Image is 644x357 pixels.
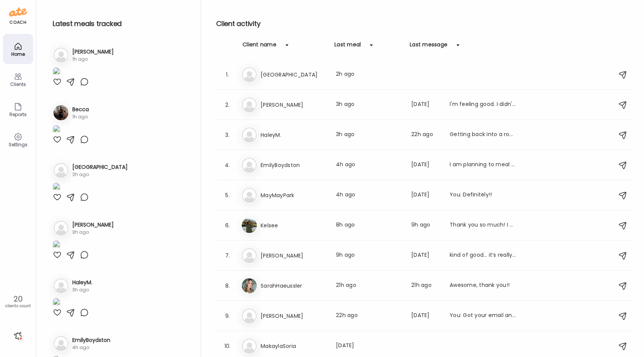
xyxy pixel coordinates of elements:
div: 7. [223,251,232,260]
div: 3h ago [72,287,92,293]
h3: Kelsee [261,221,327,230]
h3: [PERSON_NAME] [261,251,327,260]
div: You: Definitely!! [450,191,516,200]
img: bg-avatar-default.svg [53,221,69,236]
img: ate [9,6,27,18]
div: [DATE] [336,342,402,351]
div: 3h ago [72,229,114,236]
img: bg-avatar-default.svg [242,308,257,323]
div: 1. [223,70,232,79]
div: 4h ago [72,344,110,351]
h3: [PERSON_NAME] [72,221,114,229]
img: images%2FvTftA8v5t4PJ4mYtYO3Iw6ljtGM2%2Ffmbw3oJdu8RvEZFBDCRs%2Fo1FaukStHnEfMgV3RPXo_1080 [53,125,60,135]
img: bg-avatar-default.svg [53,278,69,293]
div: 4. [223,161,232,170]
div: 4h ago [336,161,402,170]
div: 2h ago [336,70,402,79]
div: 9. [223,311,232,320]
h3: HaleyM. [261,130,327,139]
img: avatars%2FvTftA8v5t4PJ4mYtYO3Iw6ljtGM2 [53,105,69,120]
img: images%2FULJBtPswvIRXkperZTP7bOWedJ82%2FKpu9W4nqwOkcFcwf6GVZ%2F1zSvSryY4QTUpJtZc8sz_1080 [53,240,60,250]
h3: MayMayPark [261,191,327,200]
h3: HaleyM. [72,279,92,287]
div: Home [5,52,32,57]
img: images%2FyTknXZGv9KTAx1NC0SnWujXAvWt1%2Fg1bU8kH0zH77Qs7GAsxc%2FGExVtJzK8nzkT72WEdkh_240 [53,67,60,77]
div: 22h ago [411,130,441,139]
div: 4h ago [336,191,402,200]
img: bg-avatar-default.svg [242,248,257,263]
img: bg-avatar-default.svg [242,127,257,142]
div: clients count [3,303,33,309]
h3: SarahHaeussler [261,281,327,290]
div: 3h ago [336,100,402,109]
img: avatars%2Fao27S4JzfGeT91DxyLlQHNwuQjE3 [242,218,257,233]
img: bg-avatar-default.svg [242,97,257,112]
div: 1h ago [72,113,89,120]
div: 3. [223,130,232,139]
div: 2. [223,100,232,109]
div: [DATE] [411,251,441,260]
div: 6. [223,221,232,230]
img: avatars%2FeuW4ehXdTjTQwoR7NFNaLRurhjQ2 [242,278,257,293]
div: Getting back into a routine for sure! Overall I’ve been feeling pretty good. I had a bad stomach ... [450,130,516,139]
img: bg-avatar-default.svg [242,158,257,173]
img: bg-avatar-default.svg [53,336,69,351]
div: Thank you so much! I appreciate the encouragement! :) I can tell I’m slacking on my soda intake. ... [450,221,516,230]
h3: EmilyBoydston [72,336,110,344]
div: 21h ago [411,281,441,290]
div: 8. [223,281,232,290]
h2: Latest meals tracked [53,18,189,29]
div: [DATE] [411,161,441,170]
div: You: Got your email and I am happy to hear that it is going so well. Let's keep up the good work ... [450,311,516,320]
div: 1h ago [72,56,114,63]
div: Settings [5,142,32,147]
div: I'm feeling good. I didn't log anything [DATE] but I was doing so much that it was just mainly sn... [450,100,516,109]
h3: Becca [72,106,89,113]
h3: [GEOGRAPHIC_DATA] [72,163,128,171]
div: Last message [410,41,447,53]
div: [DATE] [411,191,441,200]
h3: [PERSON_NAME] [72,48,114,56]
div: Clients [5,82,32,87]
div: 9h ago [336,251,402,260]
div: 20 [3,294,33,303]
div: I am planning to meal prep some smoothies tonight. Over this horrible week and ready to get back ... [450,161,516,170]
div: kind of good… it’s really hard for me to not eat random things that i’m trying to not or build tr... [450,251,516,260]
h3: MakaylaSoria [261,342,327,351]
h2: Client activity [216,18,632,29]
div: Client name [243,41,276,53]
img: bg-avatar-default.svg [53,163,69,178]
div: [DATE] [411,100,441,109]
img: bg-avatar-default.svg [242,67,257,82]
div: 5. [223,191,232,200]
div: Reports [5,112,32,117]
img: images%2FnqEos4dlPfU1WAEMgzCZDTUbVOs2%2FcsB4TMPl1nB8oeMJHiUx%2Fmoi4Olf4doOgjjcXK6d1_1080 [53,298,60,308]
div: Awesome, thank you!! [450,281,516,290]
div: 3h ago [336,130,402,139]
h3: [PERSON_NAME] [261,311,327,320]
h3: [GEOGRAPHIC_DATA] [261,70,327,79]
div: 10. [223,342,232,351]
div: coach [9,19,26,26]
div: [DATE] [411,311,441,320]
div: 9h ago [411,221,441,230]
h3: EmilyBoydston [261,161,327,170]
div: 22h ago [336,311,402,320]
div: Last meal [334,41,361,53]
div: 8h ago [336,221,402,230]
img: bg-avatar-default.svg [53,47,69,63]
img: bg-avatar-default.svg [242,188,257,203]
div: 2h ago [72,171,128,178]
div: 21h ago [336,281,402,290]
img: bg-avatar-default.svg [242,339,257,354]
img: images%2FejAg9vQKmVcM4KsorQEpoKZ7CVx1%2FSk3NfemXaKPNZrS5tSXj%2FFxtPaworP1kkJj49BXFi_1080 [53,182,60,193]
h3: [PERSON_NAME] [261,100,327,109]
